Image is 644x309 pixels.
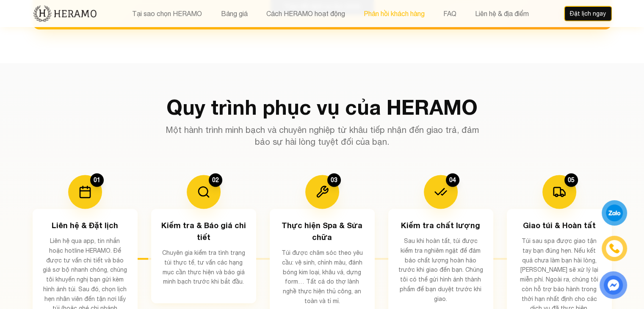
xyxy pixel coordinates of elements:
button: FAQ [440,8,459,19]
div: 04 [446,173,459,187]
div: 01 [90,173,104,187]
p: Chuyên gia kiểm tra tình trạng túi thực tế, tư vấn các hạng mục cần thực hiện và báo giá minh bạc... [161,248,246,286]
button: Bảng giá [218,8,250,19]
div: 05 [564,173,578,187]
p: Túi được chăm sóc theo yêu cầu: vệ sinh, chỉnh màu, đánh bóng kim loại, khâu vá, dựng form… Tất c... [280,248,365,306]
h3: Giao túi & Hoàn tất [517,219,602,231]
h3: Liên hệ & Đặt lịch [43,219,127,231]
button: Liên hệ & địa điểm [472,8,531,19]
img: new-logo.3f60348b.png [33,5,97,22]
h3: Kiểm tra chất lượng [398,219,483,231]
img: phone-icon [609,243,620,254]
button: Cách HERAMO hoạt động [263,8,347,19]
button: Đặt lịch ngay [564,6,612,21]
div: 03 [327,173,341,187]
h2: Quy trình phục vụ của HERAMO [33,97,612,117]
h3: Kiểm tra & Báo giá chi tiết [161,219,246,243]
button: Tại sao chọn HERAMO [130,8,205,19]
h3: Thực hiện Spa & Sửa chữa [280,219,365,243]
a: phone-icon [603,237,626,260]
button: Phản hồi khách hàng [361,8,427,19]
div: 02 [209,173,222,187]
p: Sau khi hoàn tất, túi được kiểm tra nghiêm ngặt để đảm bảo chất lượng hoàn hảo trước khi giao đến... [398,236,483,303]
p: Một hành trình minh bạch và chuyên nghiệp từ khâu tiếp nhận đến giao trả, đảm bảo sự hài lòng tuy... [160,124,485,148]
